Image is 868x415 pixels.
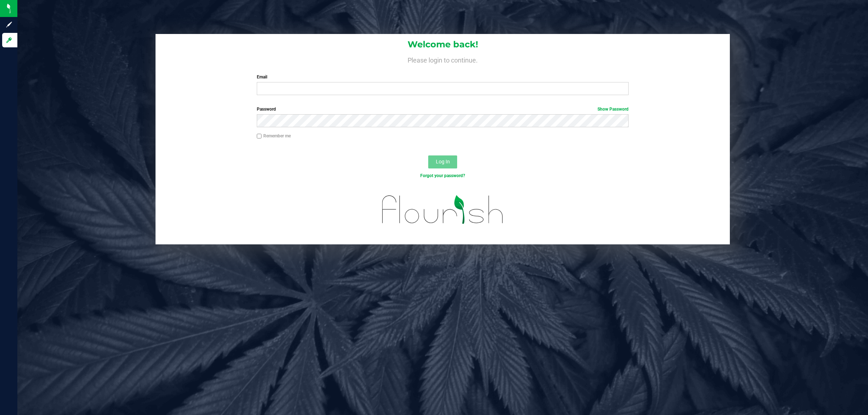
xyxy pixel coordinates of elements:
input: Remember me [257,134,262,139]
span: Log In [436,159,450,164]
span: Password [257,107,276,112]
inline-svg: Log in [5,37,13,44]
button: Log In [428,155,457,168]
a: Forgot your password? [420,173,465,178]
h1: Welcome back! [156,40,730,49]
label: Email [257,74,629,80]
h4: Please login to continue. [156,55,730,64]
inline-svg: Sign up [5,21,13,28]
img: flourish_logo.svg [371,187,515,233]
label: Remember me [257,133,291,139]
a: Show Password [597,107,629,112]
